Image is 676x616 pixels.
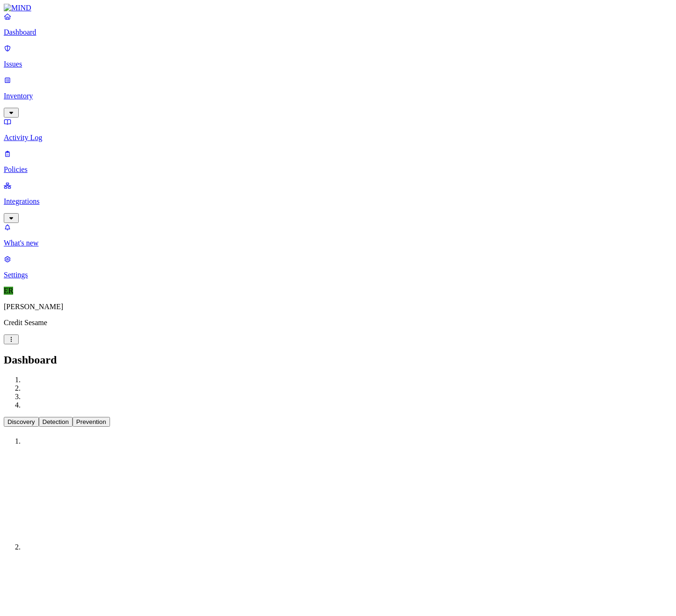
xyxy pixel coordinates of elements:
[4,4,672,12] a: MIND
[4,239,672,247] p: What's new
[4,303,672,311] p: [PERSON_NAME]
[4,60,672,68] p: Issues
[39,417,73,427] button: Detection
[4,181,672,222] a: Integrations
[4,28,672,37] p: Dashboard
[4,287,13,295] span: ER
[4,417,39,427] button: Discovery
[4,44,672,68] a: Issues
[4,255,672,279] a: Settings
[4,76,672,116] a: Inventory
[4,134,672,142] p: Activity Log
[4,223,672,247] a: What's new
[4,165,672,174] p: Policies
[4,354,672,366] h2: Dashboard
[4,197,672,206] p: Integrations
[4,319,672,327] p: Credit Sesame
[73,417,110,427] button: Prevention
[4,149,672,174] a: Policies
[4,92,672,100] p: Inventory
[4,12,672,37] a: Dashboard
[4,4,31,12] img: MIND
[4,271,672,279] p: Settings
[4,118,672,142] a: Activity Log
